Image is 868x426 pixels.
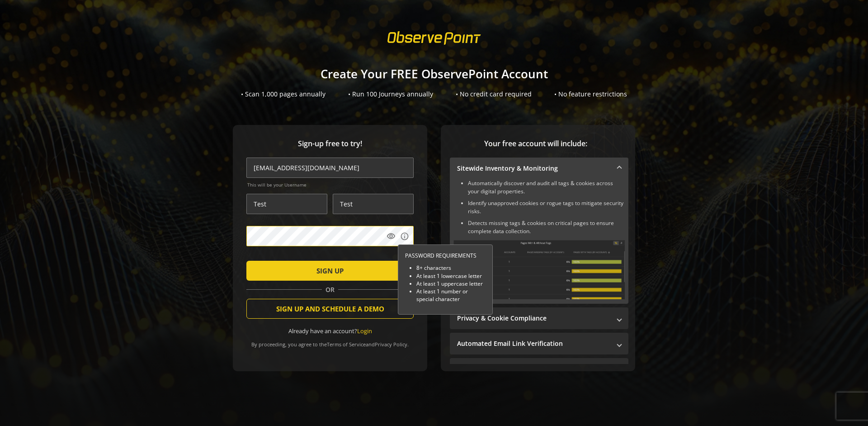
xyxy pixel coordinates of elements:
mat-panel-title: Privacy & Cookie Compliance [457,314,610,323]
mat-expansion-panel-header: Performance Monitoring with Web Vitals [450,358,628,380]
mat-panel-title: Automated Email Link Verification [457,339,610,348]
div: PASSWORD REQUIREMENTS [405,252,486,259]
mat-expansion-panel-header: Automated Email Link Verification [450,333,628,354]
li: 8+ characters [416,264,486,272]
div: • Run 100 Journeys annually [348,90,433,99]
li: At least 1 number or special character [416,287,486,303]
mat-expansion-panel-header: Privacy & Cookie Compliance [450,307,628,329]
div: • No credit card required [456,90,532,99]
mat-expansion-panel-header: Sitewide Inventory & Monitoring [450,158,628,179]
a: Privacy Policy [375,341,407,348]
div: Already have an account? [246,327,414,335]
span: Your free account will include: [450,139,622,149]
div: By proceeding, you agree to the and . [246,335,414,348]
div: • Scan 1,000 pages annually [241,90,325,99]
input: First Name * [246,194,327,214]
button: SIGN UP AND SCHEDULE A DEMO [246,299,414,319]
img: Sitewide Inventory & Monitoring [453,240,625,299]
button: SIGN UP [246,261,414,281]
span: Sign-up free to try! [246,139,414,149]
mat-icon: visibility [387,232,396,241]
li: At least 1 uppercase letter [416,280,486,287]
li: Identify unapproved cookies or rogue tags to mitigate security risks. [468,199,625,215]
div: • No feature restrictions [554,90,627,99]
li: Detects missing tags & cookies on critical pages to ensure complete data collection. [468,219,625,235]
mat-icon: info [400,232,409,241]
span: SIGN UP AND SCHEDULE A DEMO [276,301,384,317]
div: Sitewide Inventory & Monitoring [450,179,628,304]
li: At least 1 lowercase letter [416,272,486,280]
span: SIGN UP [316,263,344,279]
a: Terms of Service [327,341,366,348]
li: Automatically discover and audit all tags & cookies across your digital properties. [468,179,625,196]
span: OR [322,285,338,294]
span: This will be your Username [247,182,414,188]
mat-panel-title: Sitewide Inventory & Monitoring [457,164,610,173]
a: Login [357,327,372,335]
input: Email Address (name@work-email.com) * [246,158,414,178]
input: Last Name * [333,194,414,214]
